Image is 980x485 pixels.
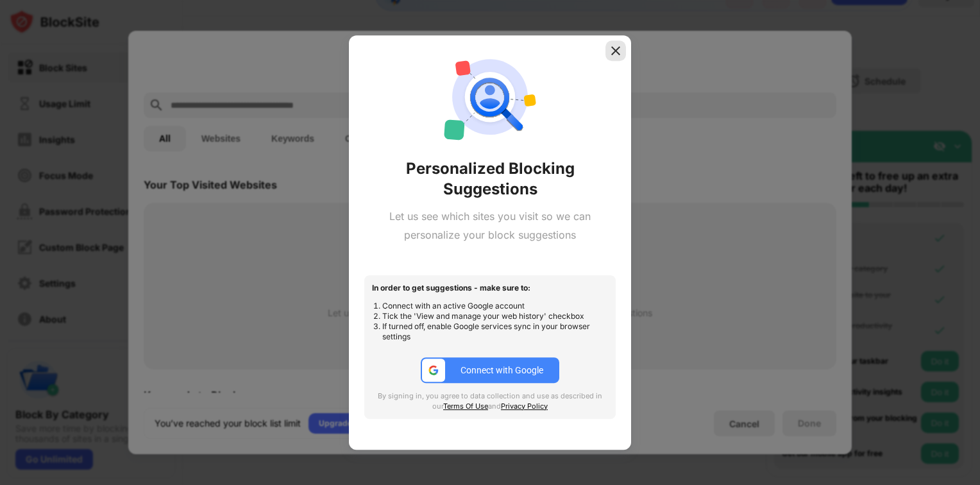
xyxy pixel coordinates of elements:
[460,365,543,375] div: Connect with Google
[364,158,616,200] div: Personalized Blocking Suggestions
[501,402,548,411] a: Privacy Policy
[421,357,559,383] button: google-icConnect with Google
[443,402,488,411] a: Terms Of Use
[382,301,608,311] li: Connect with an active Google account
[372,283,608,293] div: In order to get suggestions - make sure to:
[444,51,536,143] img: personal-suggestions.svg
[488,402,501,411] span: and
[382,321,608,342] li: If turned off, enable Google services sync in your browser settings
[382,311,608,321] li: Tick the 'View and manage your web history' checkbox
[428,364,439,376] img: google-ic
[378,391,602,411] span: By signing in, you agree to data collection and use as described in our
[364,207,616,244] div: Let us see which sites you visit so we can personalize your block suggestions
